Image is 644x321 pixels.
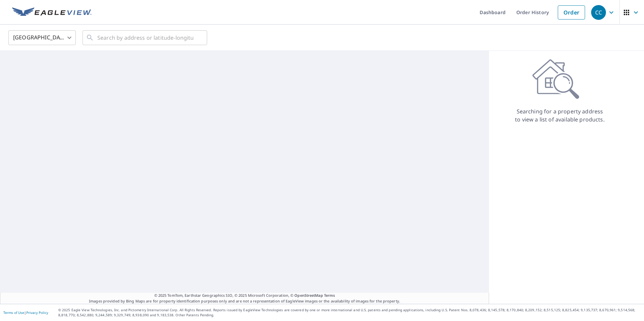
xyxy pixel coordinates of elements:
[97,28,193,47] input: Search by address or latitude-longitude
[26,310,48,315] a: Privacy Policy
[58,308,641,318] p: © 2025 Eagle View Technologies, Inc. and Pictometry International Corp. All Rights Reserved. Repo...
[294,293,323,298] a: OpenStreetMap
[324,293,335,298] a: Terms
[3,310,24,315] a: Terms of Use
[3,311,48,315] p: |
[8,28,76,47] div: [GEOGRAPHIC_DATA]
[558,5,585,20] a: Order
[12,7,92,17] img: EV Logo
[154,293,335,298] span: © 2025 TomTom, Earthstar Geographics SIO, © 2025 Microsoft Corporation, ©
[515,107,605,123] p: Searching for a property address to view a list of available products.
[591,5,606,20] div: CC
